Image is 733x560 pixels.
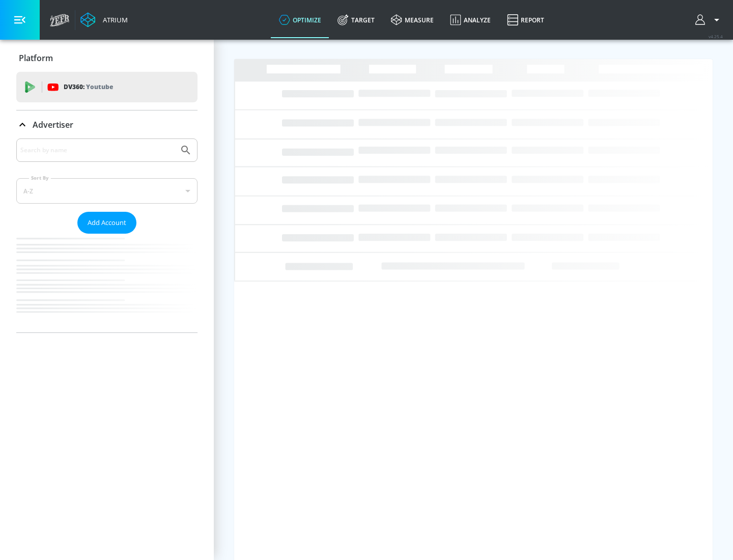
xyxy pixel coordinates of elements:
p: Youtube [86,81,113,92]
div: DV360: Youtube [16,72,198,102]
p: DV360: [64,81,113,93]
a: Report [499,2,552,38]
p: Advertiser [33,119,73,130]
a: Analyze [442,2,499,38]
a: optimize [271,2,329,38]
div: A-Z [16,178,198,204]
span: v 4.25.4 [709,34,723,39]
a: measure [383,2,442,38]
span: Add Account [88,217,126,229]
a: Atrium [80,12,128,27]
div: Advertiser [16,110,198,139]
a: Target [329,2,383,38]
button: Add Account [77,212,136,234]
label: Sort By [29,175,51,181]
div: Atrium [99,15,128,24]
div: Platform [16,44,198,72]
p: Platform [19,52,53,64]
nav: list of Advertiser [16,234,198,332]
div: Advertiser [16,138,198,332]
input: Search by name [20,144,175,157]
